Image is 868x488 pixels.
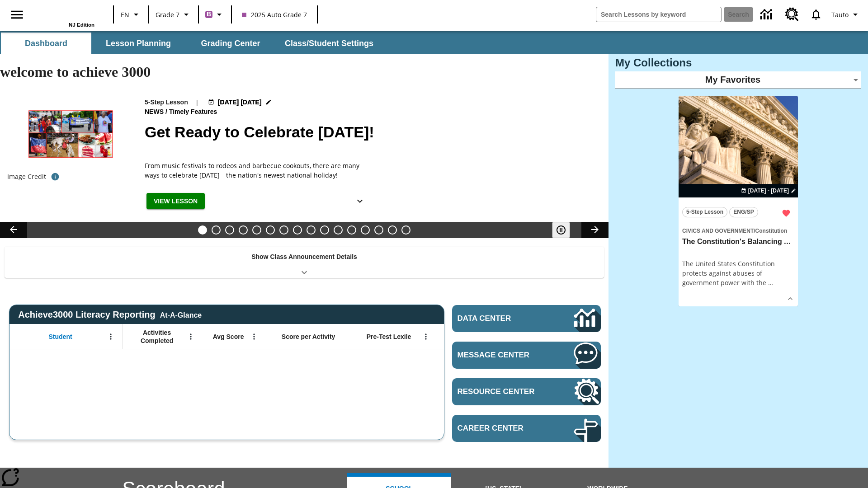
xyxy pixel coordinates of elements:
[768,278,773,287] span: …
[615,56,861,69] h3: My Collections
[146,193,205,210] button: View Lesson
[36,4,94,22] a: Home
[615,71,861,89] div: My Favorites
[388,225,397,235] button: Slide 15 The Constitution's Balancing Act
[419,330,433,343] button: Open Menu
[185,33,276,54] button: Grading Center
[733,207,754,217] span: ENG/SP
[552,222,579,238] div: Pause
[1,33,91,54] button: Dashboard
[729,207,758,217] button: ENG/SP
[198,225,207,235] button: Slide 1 Get Ready to Celebrate Juneteenth!
[36,3,94,28] div: Home
[7,172,46,181] p: Image Credit
[351,193,369,210] button: Show Details
[251,252,357,262] p: Show Class Announcement Details
[145,121,598,144] h2: Get Ready to Celebrate Juneteenth!
[347,225,356,235] button: Slide 12 Mixed Practice: Citing Evidence
[334,225,343,235] button: Slide 11 The Invasion of the Free CD
[748,187,789,195] span: [DATE] - [DATE]
[165,108,167,115] span: /
[184,330,198,343] button: Open Menu
[104,330,118,343] button: Open Menu
[682,237,794,247] h3: The Constitution's Balancing Act
[452,378,601,405] a: Resource Center, Will open in new tab
[160,310,202,319] div: At-A-Glance
[218,98,262,107] span: [DATE] [DATE]
[682,228,754,234] span: Civics and Government
[783,292,797,305] button: Show Details
[252,225,261,235] button: Slide 5 Cruise Ships: Making Waves
[452,342,601,369] a: Message Center
[202,6,228,23] button: Boost Class color is purple. Change class color
[152,6,195,23] button: Grade: Grade 7, Select a grade
[367,333,411,341] span: Pre-Test Lexile
[361,225,370,235] button: Slide 13 Pre-release lesson
[145,161,371,180] div: From music festivals to rodeos and barbecue cookouts, there are many ways to celebrate [DATE]—the...
[195,98,199,107] span: |
[145,107,165,117] span: News
[145,98,188,107] p: 5-Step Lesson
[5,247,604,278] div: Show Class Announcement Details
[69,22,94,28] span: NJ Edition
[458,387,547,396] span: Resource Center
[754,228,755,234] span: /
[242,10,307,19] span: 2025 Auto Grade 7
[401,225,410,235] button: Slide 16 Point of View
[831,10,849,19] span: Tauto
[293,225,302,235] button: Slide 8 Solar Power to the People
[682,207,727,217] button: 5-Step Lesson
[121,10,129,19] span: EN
[7,98,134,169] img: Photos of red foods and of people celebrating Juneteenth at parades, Opal's Walk, and at a rodeo.
[686,207,723,217] span: 5-Step Lesson
[552,222,570,238] button: Pause
[458,424,547,433] span: Career Center
[279,225,288,235] button: Slide 7 The Last Homesteaders
[4,1,30,28] button: Open side menu
[206,98,274,107] button: Jul 17 - Jun 30 Choose Dates
[755,228,788,234] span: Constitution
[46,169,64,185] button: Image credit: Top, left to right: Aaron of L.A. Photography/Shutterstock; Aaron of L.A. Photograp...
[458,314,543,323] span: Data Center
[207,9,211,20] span: B
[247,330,261,343] button: Open Menu
[739,187,798,195] button: Aug 19 - Aug 19 Choose Dates
[320,225,329,235] button: Slide 10 Fashion Forward in Ancient Rome
[679,96,798,307] div: lesson details
[828,6,864,23] button: Profile/Settings
[307,225,316,235] button: Slide 9 Attack of the Terrifying Tomatoes
[596,7,721,22] input: search field
[682,225,794,235] span: Topic: Civics and Government/Constitution
[212,225,221,235] button: Slide 2 Back On Earth
[169,107,219,117] span: Timely Features
[239,225,248,235] button: Slide 4 Time for Moon Rules?
[145,161,371,180] span: From music festivals to rodeos and barbecue cookouts, there are many ways to celebrate Juneteenth...
[282,333,335,341] span: Score per Activity
[780,2,804,27] a: Resource Center, Will open in new tab
[778,205,794,221] button: Remove from Favorites
[117,6,146,23] button: Language: EN, Select a language
[682,259,794,287] div: The United States Constitution protects against abuses of government power with the
[458,351,547,360] span: Message Center
[93,33,184,54] button: Lesson Planning
[452,305,601,332] a: Data Center
[266,225,275,235] button: Slide 6 Private! Keep Out!
[581,222,609,238] button: Lesson carousel, Next
[278,33,381,54] button: Class/Student Settings
[225,225,234,235] button: Slide 3 Free Returns: A Gain or a Drain?
[156,10,179,19] span: Grade 7
[18,310,202,320] span: Achieve3000 Literacy Reporting
[804,3,828,26] a: Notifications
[374,225,383,235] button: Slide 14 Career Lesson
[755,2,780,27] a: Data Center
[213,333,244,341] span: Avg Score
[49,333,72,341] span: Student
[127,328,187,345] span: Activities Completed
[452,415,601,442] a: Career Center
